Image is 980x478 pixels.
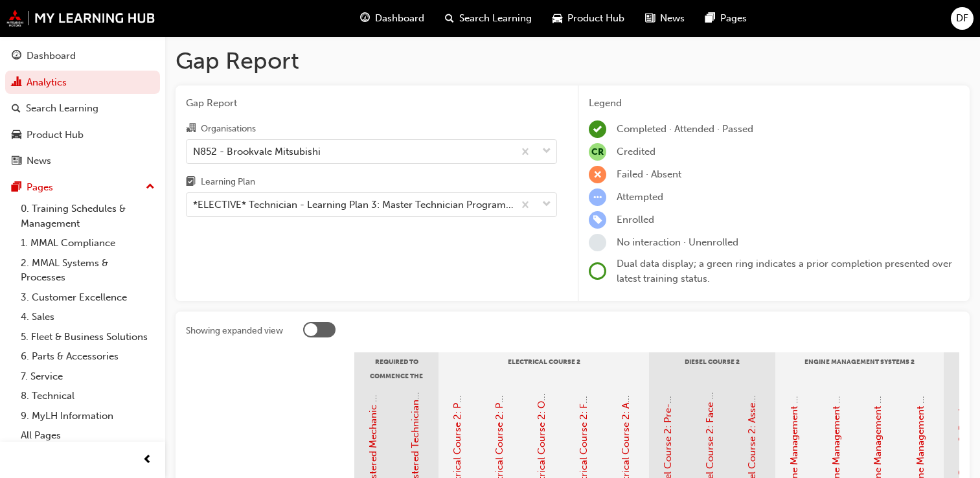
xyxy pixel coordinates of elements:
span: learningRecordVerb_ATTEMPT-icon [589,188,606,206]
div: Product Hub [27,128,84,142]
a: News [5,149,160,173]
div: Electrical Course 2 [439,352,649,385]
div: Legend [589,96,959,111]
span: pages-icon [705,10,715,27]
span: Dashboard [375,11,424,26]
button: DashboardAnalyticsSearch LearningProduct HubNews [5,41,160,176]
span: learningRecordVerb_ENROLL-icon [589,211,606,229]
span: learningRecordVerb_NONE-icon [589,234,606,251]
a: guage-iconDashboard [350,5,435,32]
span: Failed · Absent [617,168,681,180]
span: down-icon [542,196,551,213]
a: pages-iconPages [695,5,757,32]
button: Pages [5,176,160,199]
span: guage-icon [360,10,370,27]
span: learningRecordVerb_COMPLETE-icon [589,120,606,138]
img: mmal [6,10,155,27]
span: Credited [617,146,655,157]
a: 5. Fleet & Business Solutions [16,327,160,347]
button: DF [951,7,974,30]
div: N852 - Brookvale Mitsubishi [193,144,321,159]
h1: Gap Report [176,47,970,75]
span: news-icon [12,155,21,167]
span: Product Hub [567,11,624,26]
span: car-icon [12,130,21,141]
span: pages-icon [12,182,21,194]
span: search-icon [445,10,454,27]
div: News [27,154,51,168]
div: Organisations [201,122,256,135]
span: Completed · Attended · Passed [617,123,753,135]
div: Required to Commence the Master Technician Program: [354,352,439,385]
div: Dashboard [27,49,76,63]
span: Attempted [617,191,663,203]
span: Search Learning [459,11,532,26]
span: guage-icon [12,51,21,62]
a: Analytics [5,71,160,95]
div: Search Learning [26,101,98,116]
span: down-icon [542,143,551,160]
a: 3. Customer Excellence [16,288,160,308]
a: 1. MMAL Compliance [16,233,160,253]
a: 6. Parts & Accessories [16,347,160,367]
span: Gap Report [186,96,557,111]
span: search-icon [12,103,21,115]
a: All Pages [16,426,160,446]
span: chart-icon [12,77,21,89]
a: 8. Technical [16,386,160,406]
span: null-icon [589,143,606,161]
a: search-iconSearch Learning [435,5,542,32]
span: DF [956,11,968,26]
div: Showing expanded view [186,324,283,337]
span: learningplan-icon [186,177,196,188]
span: news-icon [645,10,655,27]
div: Diesel Course 2 [649,352,775,385]
span: Dual data display; a green ring indicates a prior completion presented over latest training status. [617,258,952,284]
a: 2. MMAL Systems & Processes [16,253,160,288]
span: learningRecordVerb_FAIL-icon [589,166,606,183]
a: Search Learning [5,97,160,120]
span: organisation-icon [186,123,196,135]
span: News [660,11,685,26]
div: Engine Management Systems 2 [775,352,944,385]
a: news-iconNews [635,5,695,32]
a: car-iconProduct Hub [542,5,635,32]
span: No interaction · Unenrolled [617,236,738,248]
span: Pages [720,11,747,26]
a: 0. Training Schedules & Management [16,199,160,233]
span: up-icon [146,179,155,196]
a: 7. Service [16,367,160,387]
span: Enrolled [617,214,654,225]
a: 4. Sales [16,307,160,327]
span: prev-icon [142,452,152,468]
div: *ELECTIVE* Technician - Learning Plan 3: Master Technician Program - TC_MT_ELP [193,198,515,212]
a: Product Hub [5,123,160,147]
a: 9. MyLH Information [16,406,160,426]
div: Pages [27,180,53,195]
span: car-icon [553,10,562,27]
a: Dashboard [5,44,160,68]
div: Learning Plan [201,176,255,188]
